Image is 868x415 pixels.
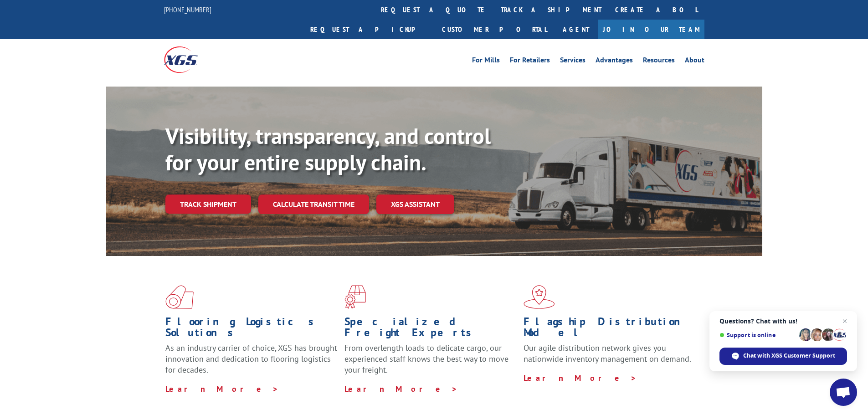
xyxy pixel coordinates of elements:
[303,20,435,39] a: Request a pickup
[643,56,675,67] a: Resources
[524,373,637,383] a: Learn More >
[344,316,517,343] h1: Specialized Freight Experts
[165,285,194,309] img: xgs-icon-total-supply-chain-intelligence-red
[524,285,555,309] img: xgs-icon-flagship-distribution-model-red
[524,343,691,364] span: Our agile distribution network gives you nationwide inventory management on demand.
[164,5,211,14] a: [PHONE_NUMBER]
[165,122,491,176] b: Visibility, transparency, and control for your entire supply chain.
[719,332,796,338] span: Support is online
[554,20,598,39] a: Agent
[719,348,847,365] div: Chat with XGS Customer Support
[165,343,337,375] span: As an industry carrier of choice, XGS has brought innovation and dedication to flooring logistics...
[596,56,633,67] a: Advantages
[165,195,251,214] a: Track shipment
[435,20,554,39] a: Customer Portal
[472,56,500,67] a: For Mills
[165,316,338,343] h1: Flooring Logistics Solutions
[344,285,366,309] img: xgs-icon-focused-on-flooring-red
[376,195,454,214] a: XGS ASSISTANT
[560,56,586,67] a: Services
[685,56,704,67] a: About
[830,379,857,406] div: Open chat
[598,20,704,39] a: Join Our Team
[344,384,458,394] a: Learn More >
[510,56,550,67] a: For Retailers
[165,384,279,394] a: Learn More >
[258,195,369,214] a: Calculate transit time
[524,316,696,343] h1: Flagship Distribution Model
[344,343,517,383] p: From overlength loads to delicate cargo, our experienced staff knows the best way to move your fr...
[839,316,850,327] span: Close chat
[719,318,847,325] span: Questions? Chat with us!
[743,352,835,360] span: Chat with XGS Customer Support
